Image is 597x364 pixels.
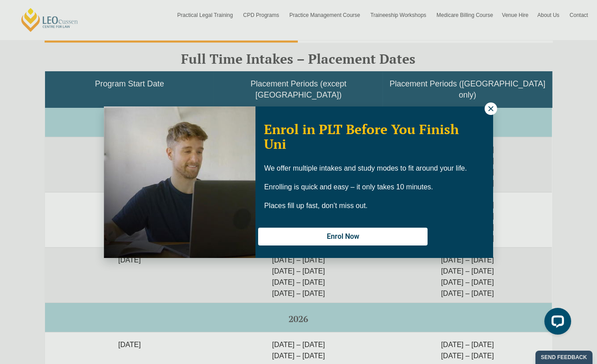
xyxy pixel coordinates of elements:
[264,120,459,153] span: Enrol in PLT Before You Finish Uni
[537,304,575,342] iframe: LiveChat chat widget
[104,106,255,258] img: Woman in yellow blouse holding folders looking to the right and smiling
[485,102,497,115] button: Close
[264,202,367,209] span: Places fill up fast, don’t miss out.
[264,183,433,191] span: Enrolling is quick and easy – it only takes 10 minutes.
[264,164,467,172] span: We offer multiple intakes and study modes to fit around your life.
[258,228,428,245] button: Enrol Now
